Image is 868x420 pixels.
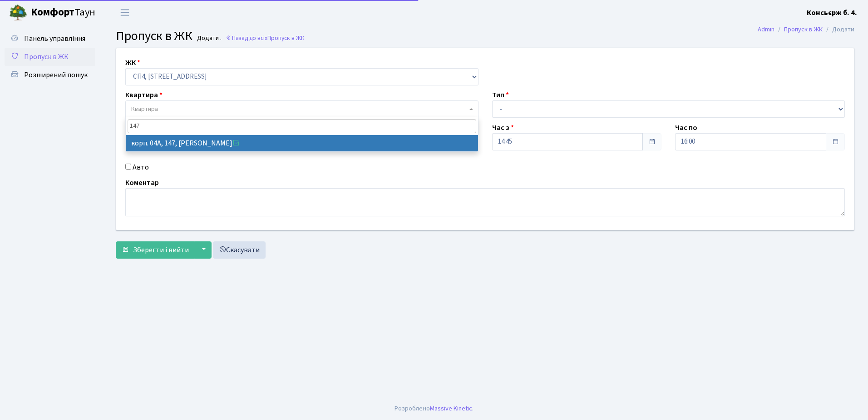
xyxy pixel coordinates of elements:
[213,241,266,259] a: Скасувати
[675,122,697,133] label: Час по
[807,8,857,18] b: Консьєрж б. 4.
[5,48,95,66] a: Пропуск в ЖК
[758,25,774,34] a: Admin
[492,122,514,133] label: Час з
[125,57,140,68] label: ЖК
[125,90,163,100] label: Квартира
[784,25,823,34] a: Пропуск в ЖК
[5,30,95,48] a: Панель управління
[116,241,195,259] button: Зберегти і вийти
[125,177,159,188] label: Коментар
[267,34,305,42] span: Пропуск в ЖК
[24,34,85,44] span: Панель управління
[9,4,27,22] img: logo.png
[31,5,95,20] span: Таун
[5,66,95,84] a: Розширений пошук
[24,52,69,62] span: Пропуск в ЖК
[807,7,857,18] a: Консьєрж б. 4.
[195,35,222,42] small: Додати .
[133,245,189,255] span: Зберегти і вийти
[133,162,149,173] label: Авто
[744,20,868,39] nav: breadcrumb
[113,5,136,20] button: Переключити навігацію
[395,404,473,414] div: Розроблено .
[430,404,472,413] a: Massive Kinetic
[116,27,192,45] span: Пропуск в ЖК
[24,70,88,80] span: Розширений пошук
[131,105,158,114] span: Квартира
[492,90,509,100] label: Тип
[126,135,478,151] li: корп. 04А, 147, [PERSON_NAME]
[226,34,305,42] a: Назад до всіхПропуск в ЖК
[31,5,74,20] b: Комфорт
[823,25,854,35] li: Додати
